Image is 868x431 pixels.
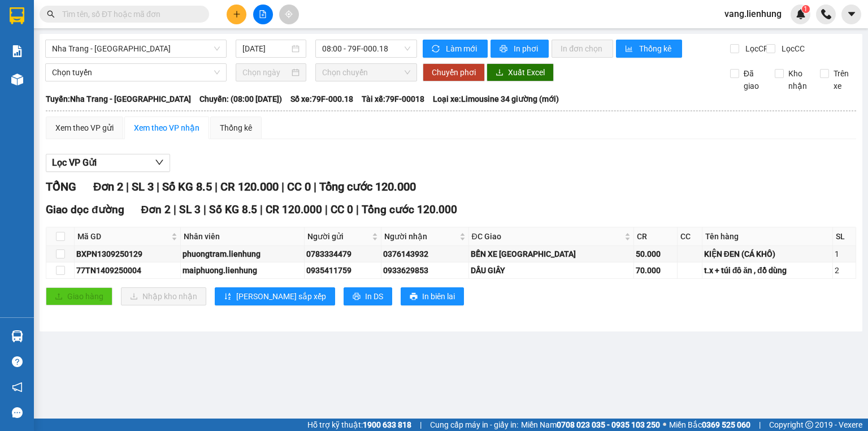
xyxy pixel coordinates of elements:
[62,8,196,20] input: Tìm tên, số ĐT hoặc mã đơn
[356,203,359,216] span: |
[634,227,678,246] th: CR
[290,93,353,105] span: Số xe: 79F-000.18
[12,382,23,393] span: notification
[126,180,129,193] span: |
[625,45,635,54] span: bar-chart
[242,42,289,55] input: 14/09/2025
[227,5,246,24] button: plus
[259,10,267,18] span: file-add
[423,40,488,58] button: syncLàm mới
[487,63,554,81] button: downloadXuất Excel
[344,287,392,305] button: printerIn DS
[233,10,241,18] span: plus
[260,203,263,216] span: |
[52,156,97,170] span: Lọc VP Gửi
[220,122,252,134] div: Thống kê
[353,292,361,301] span: printer
[784,67,811,92] span: Kho nhận
[471,248,632,260] div: BẾN XE [GEOGRAPHIC_DATA]
[307,230,370,243] span: Người gửi
[157,180,159,193] span: |
[199,93,282,105] span: Chuyến: (08:00 [DATE])
[777,42,806,55] span: Lọc CC
[141,203,171,216] span: Đơn 2
[183,264,302,277] div: maiphuong.lienhung
[173,203,176,216] span: |
[835,264,854,277] div: 2
[76,248,179,260] div: BXPN1309250129
[496,68,504,77] span: download
[420,419,422,431] span: |
[802,5,810,13] sup: 1
[314,180,316,193] span: |
[322,64,411,81] span: Chọn chuyến
[521,419,660,431] span: Miền Nam
[446,42,479,55] span: Làm mới
[471,264,632,277] div: DẦU GIÂY
[75,246,181,262] td: BXPN1309250129
[322,40,411,57] span: 08:00 - 79F-000.18
[285,10,293,18] span: aim
[639,42,673,55] span: Thống kê
[155,158,164,167] span: down
[47,10,55,18] span: search
[46,180,76,193] span: TỔNG
[702,227,833,246] th: Tên hàng
[552,40,613,58] button: In đơn chọn
[739,67,767,92] span: Đã giao
[279,5,299,24] button: aim
[93,180,123,193] span: Đơn 2
[181,227,305,246] th: Nhân viên
[491,40,549,58] button: printerIn phơi
[500,45,509,54] span: printer
[835,248,854,260] div: 1
[281,180,284,193] span: |
[636,264,675,277] div: 70.000
[307,419,411,431] span: Hỗ trợ kỹ thuật:
[669,419,750,431] span: Miền Bắc
[383,264,466,277] div: 0933629853
[46,203,124,216] span: Giao dọc đường
[46,154,170,172] button: Lọc VP Gửi
[678,227,702,246] th: CC
[12,356,23,367] span: question-circle
[847,9,857,19] span: caret-down
[319,180,416,193] span: Tổng cước 120.000
[162,180,212,193] span: Số KG 8.5
[12,407,23,418] span: message
[242,66,289,79] input: Chọn ngày
[363,420,411,429] strong: 1900 633 818
[704,248,831,260] div: KIỆN ĐEN (CÁ KHÔ)
[410,292,418,301] span: printer
[741,42,770,55] span: Lọc CR
[306,248,379,260] div: 0783334479
[215,287,335,305] button: sort-ascending[PERSON_NAME] sắp xếp
[432,45,441,54] span: sync
[209,203,257,216] span: Số KG 8.5
[11,330,23,342] img: warehouse-icon
[11,74,23,85] img: warehouse-icon
[430,419,518,431] span: Cung cấp máy in - giấy in:
[220,180,279,193] span: CR 120.000
[759,419,761,431] span: |
[75,262,181,279] td: 77TN1409250004
[46,94,191,104] b: Tuyến: Nha Trang - [GEOGRAPHIC_DATA]
[325,203,328,216] span: |
[423,63,485,81] button: Chuyển phơi
[422,290,455,303] span: In biên lai
[121,287,206,305] button: downloadNhập kho nhận
[821,9,831,19] img: phone-icon
[76,264,179,277] div: 77TN1409250004
[52,64,220,81] span: Chọn tuyến
[508,66,545,79] span: Xuất Excel
[401,287,464,305] button: printerIn biên lai
[383,248,466,260] div: 0376143932
[179,203,201,216] span: SL 3
[215,180,218,193] span: |
[253,5,273,24] button: file-add
[472,230,622,243] span: ĐC Giao
[55,122,114,134] div: Xem theo VP gửi
[805,421,813,429] span: copyright
[236,290,326,303] span: [PERSON_NAME] sắp xếp
[829,67,857,92] span: Trên xe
